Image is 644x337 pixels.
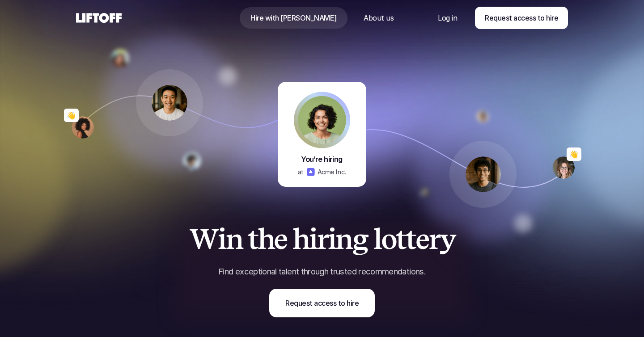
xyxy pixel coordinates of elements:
a: Nav Link [240,7,347,29]
a: Request access to hire [475,7,568,29]
p: Hire with [PERSON_NAME] [250,13,337,23]
span: n [226,223,242,255]
span: i [218,223,226,255]
a: Nav Link [427,7,468,29]
p: Request access to hire [485,13,558,23]
span: n [335,223,352,255]
a: Request access to hire [269,289,375,317]
span: r [317,223,328,255]
span: r [429,223,440,255]
p: 👋 [569,149,578,160]
p: 👋 [67,110,76,121]
p: at [298,167,304,177]
span: t [406,223,415,255]
p: Find exceptional talent through trusted recommendations. [177,266,467,278]
p: Log in [438,13,457,23]
span: h [258,223,274,255]
span: i [309,223,317,255]
span: l [373,223,381,255]
p: Acme Inc. [318,167,347,177]
span: y [440,223,455,255]
span: g [352,223,368,255]
span: t [396,223,406,255]
p: Request access to hire [285,298,359,308]
span: e [274,223,287,255]
span: W [189,223,218,255]
span: i [328,223,336,255]
span: t [248,223,258,255]
p: You’re hiring [301,154,343,164]
span: e [415,223,429,255]
span: o [381,223,396,255]
span: h [292,223,309,255]
a: Nav Link [353,7,404,29]
p: About us [364,13,394,23]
